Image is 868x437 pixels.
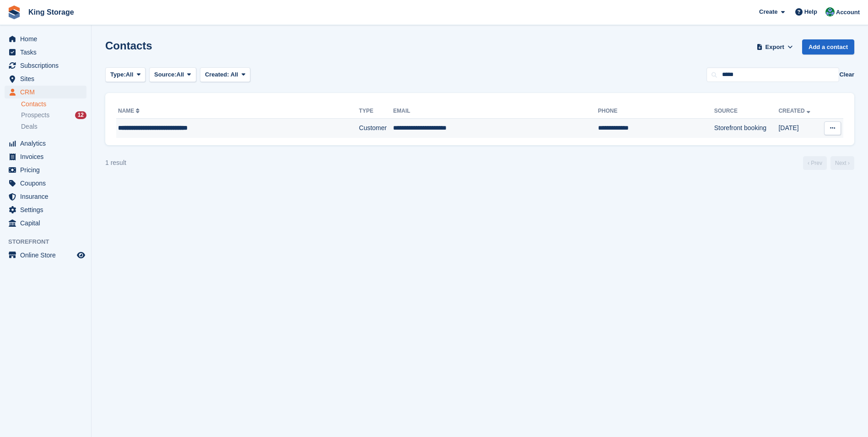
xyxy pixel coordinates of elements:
span: Help [804,7,817,16]
th: Type [359,104,394,119]
a: menu [5,59,86,72]
h1: Contacts [105,39,152,52]
nav: Page [801,156,856,170]
span: Pricing [20,164,75,176]
a: menu [5,150,86,163]
a: Contacts [21,100,86,109]
td: Customer [359,119,394,138]
a: menu [5,190,86,203]
a: menu [5,203,86,216]
button: Export [755,39,795,55]
a: menu [5,249,86,262]
button: Type: All [105,67,146,82]
a: Previous [803,156,827,170]
span: Online Store [20,249,75,262]
span: CRM [20,86,75,98]
span: Subscriptions [20,59,75,72]
button: Created: All [200,67,250,82]
span: Tasks [20,46,75,59]
span: Storefront [8,237,91,246]
img: stora-icon-8386f47178a22dfd0bd8f6a31ec36ba5ce8667c1dd55bd0f319d3a0aa187defe.svg [7,5,21,19]
th: Email [393,104,598,119]
div: 1 result [105,158,126,168]
a: menu [5,33,86,45]
span: Created: [205,71,229,78]
span: Prospects [21,111,49,120]
img: John King [825,7,835,16]
a: menu [5,137,86,150]
span: All [177,70,184,79]
a: Deals [21,122,86,131]
a: King Storage [25,5,78,20]
a: menu [5,164,86,176]
th: Source [714,104,779,119]
a: Created [778,108,812,114]
button: Source: All [149,67,196,82]
button: Clear [839,70,854,79]
span: Deals [21,122,38,131]
span: Source: [154,70,176,79]
td: Storefront booking [714,119,779,138]
a: menu [5,72,86,85]
a: Name [118,108,141,114]
a: menu [5,46,86,59]
span: Home [20,33,75,45]
span: Sites [20,72,75,85]
span: Coupons [20,177,75,190]
a: Preview store [75,250,86,261]
span: Export [766,43,784,52]
span: All [231,71,238,78]
span: Capital [20,217,75,229]
span: Type: [110,70,126,79]
th: Phone [598,104,714,119]
a: Prospects 12 [21,110,86,120]
span: Settings [20,203,75,216]
a: menu [5,86,86,98]
div: 12 [75,111,86,119]
span: Analytics [20,137,75,150]
a: Add a contact [802,39,854,55]
td: [DATE] [778,119,819,138]
a: Next [830,156,854,170]
a: menu [5,177,86,190]
a: menu [5,217,86,229]
span: Account [836,8,860,17]
span: All [126,70,134,79]
span: Create [759,7,777,16]
span: Insurance [20,190,75,203]
span: Invoices [20,150,75,163]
